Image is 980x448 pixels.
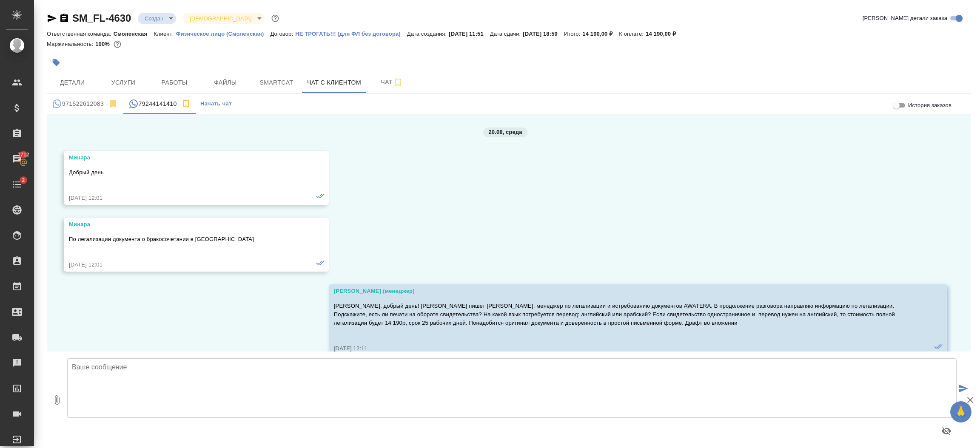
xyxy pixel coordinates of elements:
[619,31,646,37] p: К оплате:
[334,344,917,353] div: [DATE] 12:11
[334,302,917,327] p: [PERSON_NAME], добрый день! [PERSON_NAME] пишет [PERSON_NAME], менеджер по легализации и истребов...
[449,31,490,37] p: [DATE] 11:51
[936,421,957,441] button: Предпросмотр
[47,94,971,114] div: simple tabs example
[154,31,176,37] p: Клиент:
[200,99,232,109] span: Начать чат
[95,41,112,47] p: 100%
[523,31,564,37] p: [DATE] 18:59
[47,53,66,72] button: Добавить тэг
[108,99,118,109] svg: Отписаться
[138,13,176,24] div: Создан
[114,31,154,37] p: Смоленская
[176,30,270,37] a: Физическое лицо (Смоленская)
[295,31,407,37] p: НЕ ТРОГАТЬ!!! (для ФЛ без договора)
[69,194,299,202] div: [DATE] 12:01
[69,261,299,269] div: [DATE] 12:01
[908,101,952,110] span: История заказов
[295,30,407,37] a: НЕ ТРОГАТЬ!!! (для ФЛ без договора)
[270,13,281,24] button: Доп статусы указывают на важность/срочность заказа
[69,220,299,229] div: Минара
[17,176,30,184] span: 2
[954,403,968,421] span: 🙏
[205,77,246,88] span: Файлы
[488,128,522,136] p: 20.08, среда
[196,94,236,114] button: Начать чат
[863,14,947,23] span: [PERSON_NAME] детали заказа
[334,287,917,295] div: [PERSON_NAME] (менеджер)
[646,31,682,37] p: 14 190,00 ₽
[12,150,34,159] span: 7712
[69,168,299,177] p: Добрый день
[52,77,93,88] span: Детали
[154,77,195,88] span: Работы
[183,13,264,24] div: Создан
[69,235,299,244] p: По легализации документа о бракосочетании в [GEOGRAPHIC_DATA]
[582,31,619,37] p: 14 190,00 ₽
[2,148,32,170] a: 7712
[950,401,971,422] button: 🙏
[52,99,118,109] div: 971522612083 (Минара) - (undefined)
[407,31,449,37] p: Дата создания:
[47,41,95,47] p: Маржинальность:
[47,31,114,37] p: Ответственная команда:
[142,15,166,22] button: Создан
[72,12,131,24] a: SM_FL-4630
[187,15,254,22] button: [DEMOGRAPHIC_DATA]
[2,174,32,195] a: 2
[564,31,582,37] p: Итого:
[69,153,299,162] div: Минара
[103,77,144,88] span: Услуги
[176,31,270,37] p: Физическое лицо (Смоленская)
[271,31,296,37] p: Договор:
[490,31,523,37] p: Дата сдачи:
[128,99,191,109] div: 79244141410 (Минара) - (undefined)
[47,13,57,23] button: Скопировать ссылку для ЯМессенджера
[59,13,69,23] button: Скопировать ссылку
[256,77,297,88] span: Smartcat
[307,77,361,88] span: Чат с клиентом
[371,77,412,88] span: Чат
